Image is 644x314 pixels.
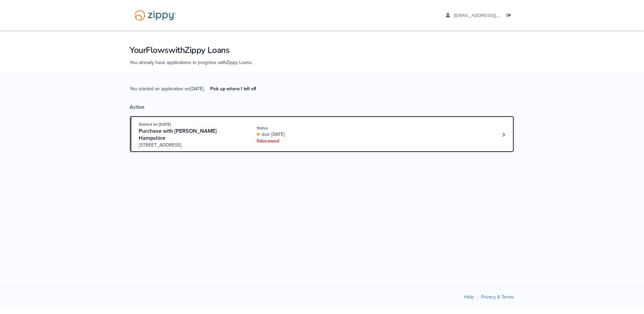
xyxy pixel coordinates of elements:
div: due [DATE] [257,131,347,138]
a: Log out [507,13,514,20]
span: [STREET_ADDRESS] [139,142,241,149]
span: Started on [DATE] [139,122,171,127]
a: edit profile [446,13,531,20]
a: Open loan 4223940 [130,116,514,153]
a: Loan number 4223940 [498,130,509,140]
div: 0 doc owed [257,138,347,145]
img: Logo [130,7,180,24]
span: You started an application on [DATE] . [130,85,261,104]
span: You already have applications in progress with Zippy Loans . [130,60,253,65]
a: Pick up where I left off [205,83,261,94]
a: Help [464,294,474,300]
div: Active [130,104,514,111]
span: roberthampshire@hotmail.com [454,13,531,18]
a: Privacy & Terms [481,294,514,300]
span: Purchase with [PERSON_NAME] Hampshire [139,128,217,142]
div: Status [257,125,347,131]
h1: Your Flows with Zippy Loans [130,44,514,56]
